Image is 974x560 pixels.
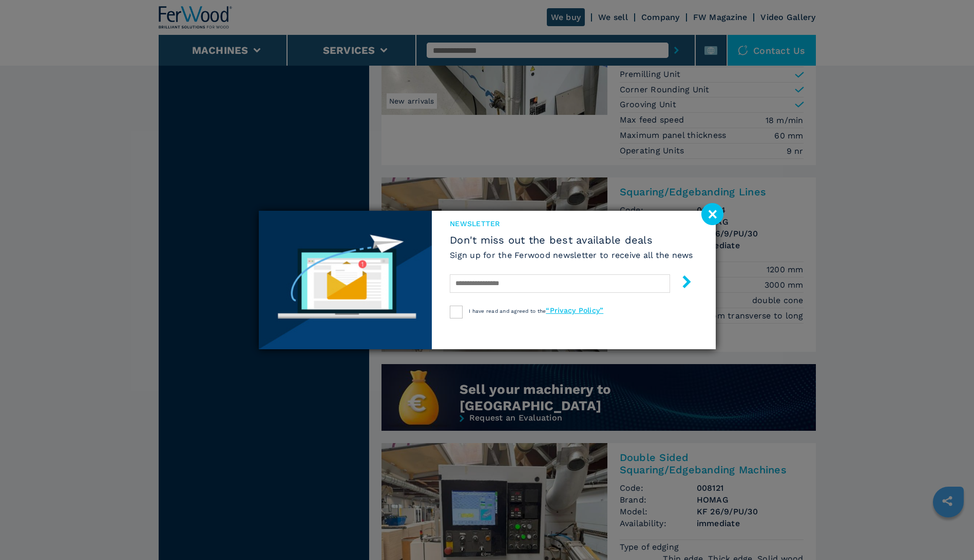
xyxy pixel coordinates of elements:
h6: Sign up for the Ferwood newsletter to receive all the news [450,249,693,261]
span: Don't miss out the best available deals [450,234,693,246]
span: I have read and agreed to the [469,308,603,314]
img: Newsletter image [259,211,432,349]
a: “Privacy Policy” [546,306,603,314]
button: submit-button [670,271,693,295]
span: newsletter [450,218,693,229]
